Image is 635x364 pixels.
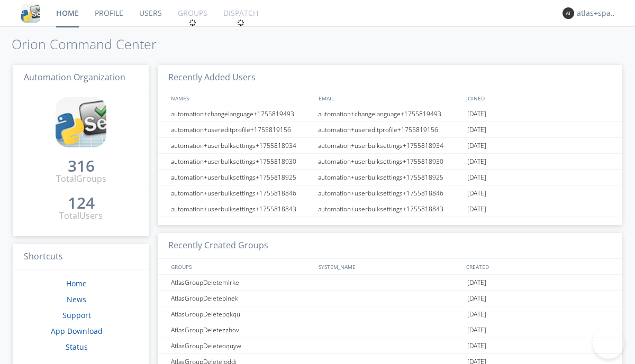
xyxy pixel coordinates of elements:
[56,97,106,147] img: cddb5a64eb264b2086981ab96f4c1ba7
[168,138,315,153] div: automation+userbulksettings+1755818934
[158,291,622,306] a: AtlasGroupDeletebinek[DATE]
[467,322,486,338] span: [DATE]
[168,306,315,322] div: AtlasGroupDeletepqkqu
[467,170,486,185] span: [DATE]
[158,185,622,201] a: automation+userbulksettings+1755818846automation+userbulksettings+1755818846[DATE]
[66,342,88,352] a: Status
[158,275,622,291] a: AtlasGroupDeletemlrke[DATE]
[158,306,622,322] a: AtlasGroupDeletepqkqu[DATE]
[158,154,622,170] a: automation+userbulksettings+1755818930automation+userbulksettings+1755818930[DATE]
[315,122,465,137] div: automation+usereditprofile+1755819156
[464,90,612,106] div: JOINED
[13,244,149,270] h3: Shortcuts
[168,90,313,106] div: NAMES
[158,106,622,122] a: automation+changelanguage+1755819493automation+changelanguage+1755819493[DATE]
[467,291,486,306] span: [DATE]
[62,310,91,320] a: Support
[168,275,315,290] div: AtlasGroupDeletemlrke
[467,106,486,122] span: [DATE]
[237,19,244,26] img: spin.svg
[316,90,464,106] div: EMAIL
[158,322,622,338] a: AtlasGroupDeletezzhov[DATE]
[51,326,103,336] a: App Download
[68,161,95,173] a: 316
[315,170,465,185] div: automation+userbulksettings+1755818925
[467,154,486,170] span: [DATE]
[168,322,315,338] div: AtlasGroupDeletezzhov
[68,198,95,210] a: 124
[158,65,622,91] h3: Recently Added Users
[158,170,622,185] a: automation+userbulksettings+1755818925automation+userbulksettings+1755818925[DATE]
[158,338,622,354] a: AtlasGroupDeleteoquyw[DATE]
[467,338,486,354] span: [DATE]
[67,294,86,304] a: News
[467,275,486,291] span: [DATE]
[315,185,465,201] div: automation+userbulksettings+1755818846
[168,154,315,169] div: automation+userbulksettings+1755818930
[467,201,486,217] span: [DATE]
[467,138,486,154] span: [DATE]
[158,233,622,259] h3: Recently Created Groups
[593,327,624,359] iframe: Toggle Customer Support
[56,173,106,185] div: Total Groups
[315,154,465,169] div: automation+userbulksettings+1755818930
[315,201,465,217] div: automation+userbulksettings+1755818843
[467,122,486,138] span: [DATE]
[315,106,465,122] div: automation+changelanguage+1755819493
[168,185,315,201] div: automation+userbulksettings+1755818846
[168,338,315,353] div: AtlasGroupDeleteoquyw
[467,306,486,322] span: [DATE]
[168,106,315,122] div: automation+changelanguage+1755819493
[21,4,40,23] img: cddb5a64eb264b2086981ab96f4c1ba7
[563,7,574,19] img: 373638.png
[464,259,612,274] div: CREATED
[59,210,103,222] div: Total Users
[68,161,95,171] div: 316
[158,201,622,217] a: automation+userbulksettings+1755818843automation+userbulksettings+1755818843[DATE]
[315,138,465,153] div: automation+userbulksettings+1755818934
[158,138,622,154] a: automation+userbulksettings+1755818934automation+userbulksettings+1755818934[DATE]
[158,122,622,138] a: automation+usereditprofile+1755819156automation+usereditprofile+1755819156[DATE]
[168,291,315,306] div: AtlasGroupDeletebinek
[467,185,486,201] span: [DATE]
[24,71,125,83] span: Automation Organization
[168,170,315,185] div: automation+userbulksettings+1755818925
[316,259,464,274] div: SYSTEM_NAME
[168,122,315,137] div: automation+usereditprofile+1755819156
[189,19,196,26] img: spin.svg
[68,198,95,208] div: 124
[168,259,313,274] div: GROUPS
[168,201,315,217] div: automation+userbulksettings+1755818843
[66,278,87,288] a: Home
[577,8,616,18] div: atlas+spanish0002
